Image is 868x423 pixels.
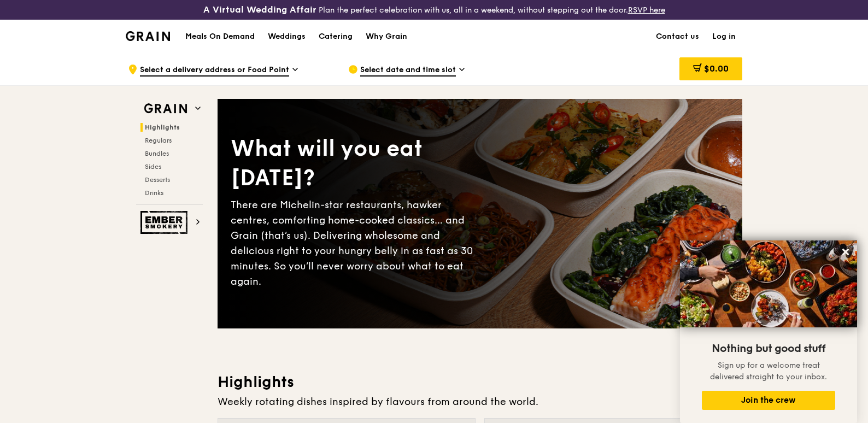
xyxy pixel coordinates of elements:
span: Desserts [145,176,170,184]
div: Weekly rotating dishes inspired by flavours from around the world. [218,394,742,409]
span: Highlights [145,124,180,131]
h3: Highlights [218,372,742,392]
span: $0.00 [704,63,729,74]
span: Sides [145,163,161,171]
span: Select date and time slot [360,64,456,77]
img: DSC07876-Edit02-Large.jpeg [680,240,857,327]
span: Sign up for a welcome treat delivered straight to your inbox. [710,361,827,381]
img: Grain web logo [140,99,191,119]
a: Log in [706,20,742,53]
button: Close [837,243,854,261]
div: What will you eat [DATE]? [231,134,480,193]
div: Catering [319,20,353,53]
span: Nothing but good stuff [712,342,825,355]
span: Bundles [145,150,169,157]
div: Plan the perfect celebration with us, all in a weekend, without stepping out the door. [145,4,724,15]
div: Weddings [268,20,306,53]
img: Ember Smokery web logo [140,211,191,234]
h3: A Virtual Wedding Affair [203,4,316,15]
div: Why Grain [366,20,407,53]
img: Grain [126,31,170,41]
a: Contact us [649,20,706,53]
a: Weddings [261,20,312,53]
div: There are Michelin-star restaurants, hawker centres, comforting home-cooked classics… and Grain (... [231,197,480,289]
h1: Meals On Demand [185,31,255,42]
a: GrainGrain [126,19,170,52]
span: Drinks [145,189,163,197]
span: Regulars [145,137,172,144]
a: Catering [312,20,359,53]
button: Join the crew [702,391,835,410]
a: Why Grain [359,20,414,53]
a: RSVP here [628,5,665,15]
span: Select a delivery address or Food Point [140,64,289,77]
